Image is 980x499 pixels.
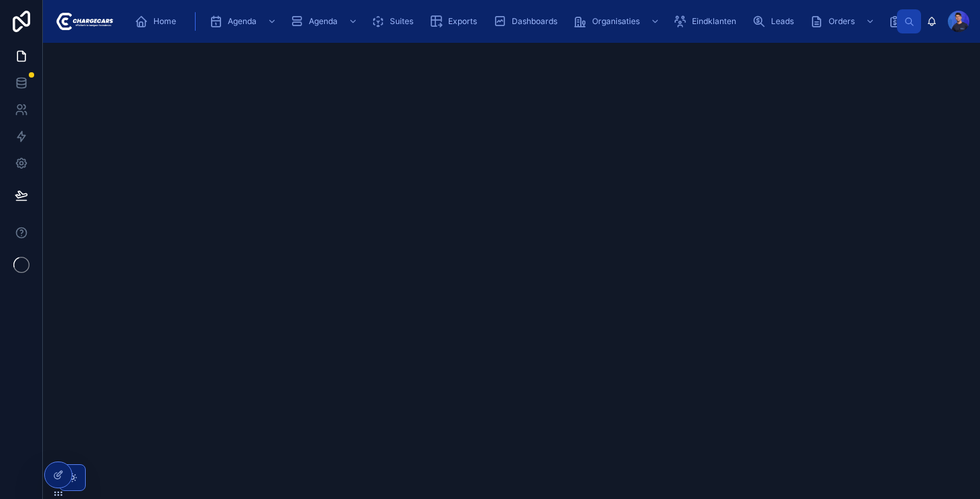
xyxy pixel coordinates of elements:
a: Organisaties [569,9,667,33]
a: Suites [367,9,423,33]
span: Suites [390,16,413,27]
img: App logo [54,11,113,32]
span: Exports [448,16,477,27]
a: Dashboards [489,9,567,33]
span: Leads [771,16,794,27]
a: Leads [748,9,803,33]
span: Home [153,16,176,27]
a: Exports [425,9,486,33]
span: Agenda [228,16,257,27]
span: Eindklanten [692,16,736,27]
a: Orders [806,9,882,33]
span: Organisaties [592,16,640,27]
span: Orders [829,16,855,27]
a: Eindklanten [669,9,746,33]
a: Agenda [205,9,283,33]
span: Agenda [309,16,338,27]
a: Home [131,9,186,33]
div: scrollable content [124,7,897,36]
span: Dashboards [512,16,557,27]
a: Agenda [286,9,364,33]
